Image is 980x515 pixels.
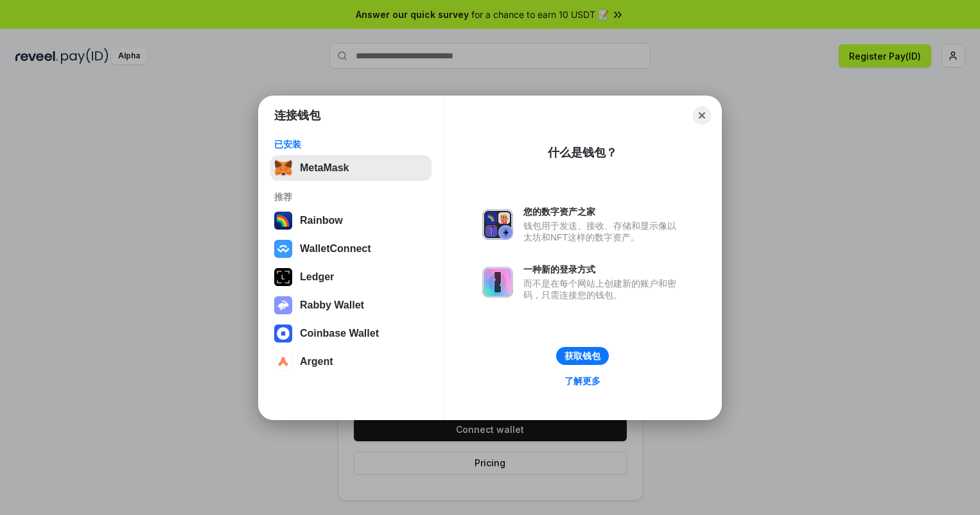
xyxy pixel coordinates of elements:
button: Coinbase Wallet [270,321,432,346]
a: 了解更多 [557,373,608,389]
div: Rabby Wallet [300,300,364,311]
div: 而不是在每个网站上创建新的账户和密码，只需连接您的钱包。 [523,278,683,301]
h1: 连接钱包 [274,108,320,123]
div: 什么是钱包？ [548,145,617,160]
div: 钱包用于发送、接收、存储和显示像以太坊和NFT这样的数字资产。 [523,220,683,243]
img: svg+xml,%3Csvg%20fill%3D%22none%22%20height%3D%2233%22%20viewBox%3D%220%200%2035%2033%22%20width%... [274,159,292,177]
img: svg+xml,%3Csvg%20width%3D%2228%22%20height%3D%2228%22%20viewBox%3D%220%200%2028%2028%22%20fill%3D... [274,353,292,371]
button: Close [693,106,711,124]
button: MetaMask [270,155,432,181]
button: Argent [270,349,432,375]
img: svg+xml,%3Csvg%20width%3D%2228%22%20height%3D%2228%22%20viewBox%3D%220%200%2028%2028%22%20fill%3D... [274,325,292,342]
div: Rainbow [300,215,343,226]
div: Argent [300,356,333,367]
img: svg+xml,%3Csvg%20width%3D%2228%22%20height%3D%2228%22%20viewBox%3D%220%200%2028%2028%22%20fill%3D... [274,240,292,258]
button: 获取钱包 [556,347,609,365]
button: WalletConnect [270,236,432,262]
div: 您的数字资产之家 [523,206,683,217]
div: 推荐 [274,191,428,203]
div: 已安装 [274,139,428,150]
div: 获取钱包 [564,350,600,362]
img: svg+xml,%3Csvg%20xmlns%3D%22http%3A%2F%2Fwww.w3.org%2F2000%2Fsvg%22%20fill%3D%22none%22%20viewBox... [274,296,292,314]
img: svg+xml,%3Csvg%20xmlns%3D%22http%3A%2F%2Fwww.w3.org%2F2000%2Fsvg%22%20width%3D%2228%22%20height%3... [274,268,292,286]
button: Ledger [270,264,432,290]
div: 了解更多 [564,375,600,387]
div: WalletConnect [300,243,371,255]
div: MetaMask [300,162,349,174]
div: Coinbase Wallet [300,328,379,339]
img: svg+xml,%3Csvg%20xmlns%3D%22http%3A%2F%2Fwww.w3.org%2F2000%2Fsvg%22%20fill%3D%22none%22%20viewBox... [482,209,513,240]
div: Ledger [300,271,334,283]
div: 一种新的登录方式 [523,264,683,275]
img: svg+xml,%3Csvg%20width%3D%22120%22%20height%3D%22120%22%20viewBox%3D%220%200%20120%20120%22%20fil... [274,212,292,230]
button: Rainbow [270,208,432,233]
button: Rabby Wallet [270,292,432,318]
img: svg+xml,%3Csvg%20xmlns%3D%22http%3A%2F%2Fwww.w3.org%2F2000%2Fsvg%22%20fill%3D%22none%22%20viewBox... [482,267,513,298]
